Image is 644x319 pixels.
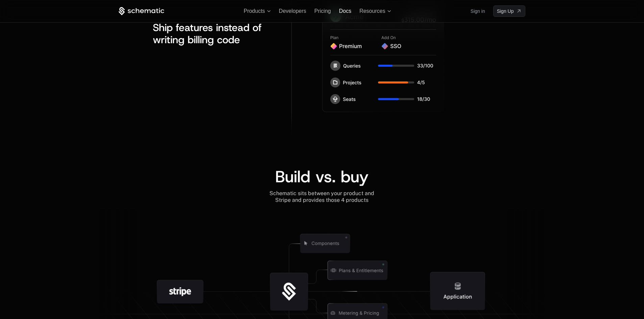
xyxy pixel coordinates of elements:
a: Pricing [314,8,331,14]
div: Schematic sits between your product and Stripe and provides those 4 products [269,190,374,204]
span: Sign Up [497,8,514,15]
span: Products [244,8,265,14]
a: [object Object] [493,5,526,17]
span: Build vs. buy [275,166,368,187]
a: Developers [279,8,306,14]
span: Resources [359,8,385,14]
img: Manage monetization going forward [321,1,445,114]
a: Sign in [471,6,485,17]
a: Docs [339,8,351,14]
span: Ship features instead of writing billing code [153,21,262,46]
